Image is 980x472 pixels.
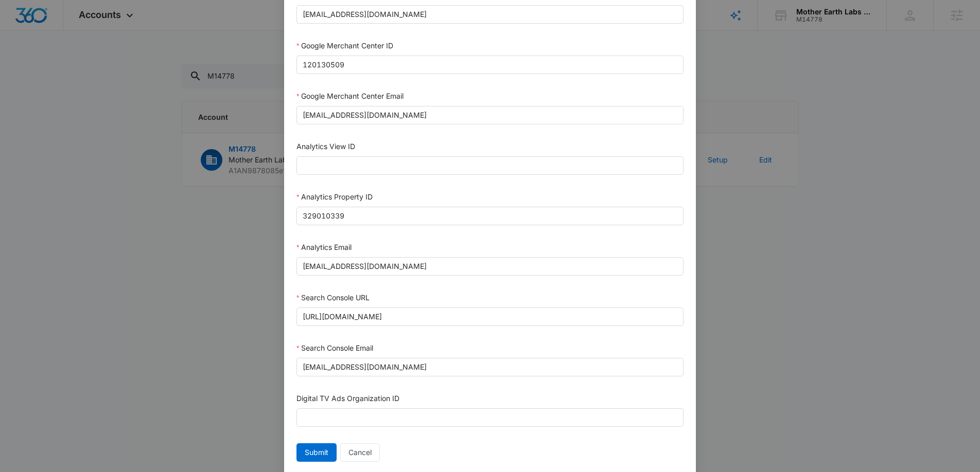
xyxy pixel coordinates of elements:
button: Submit [296,443,337,462]
input: Search Console URL [296,307,684,326]
input: Analytics Email [296,257,684,276]
input: Analytics View ID [296,156,684,175]
input: Google Merchant Center ID [296,56,684,74]
input: Search Console Email [296,358,684,376]
span: Submit [305,447,328,458]
label: Digital TV Ads Organization ID [296,394,399,403]
label: Analytics View ID [296,142,355,151]
label: Search Console Email [296,343,373,352]
label: Analytics Property ID [296,192,373,201]
span: Cancel [348,447,372,458]
label: Search Console URL [296,293,370,302]
input: Google Merchant Center Email [296,106,684,124]
label: Analytics Email [296,243,352,251]
input: Analytics Property ID [296,207,684,225]
label: Google Merchant Center Email [296,92,404,100]
input: Digital TV Ads Organization ID [296,408,684,427]
button: Cancel [340,443,380,462]
label: Google Merchant Center ID [296,41,393,50]
input: Google Ad Account Email [296,5,684,24]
